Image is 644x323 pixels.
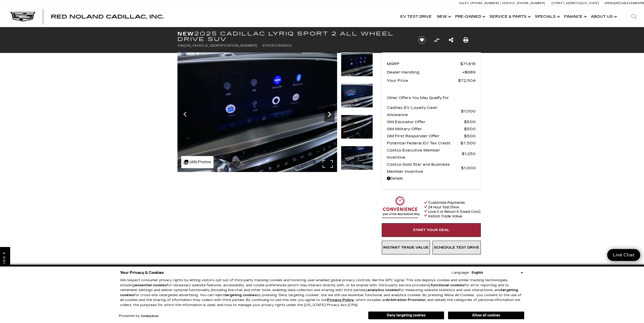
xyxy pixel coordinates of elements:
[383,245,429,250] span: Instant Trade Value
[135,283,167,287] strong: essential cookies
[387,132,464,140] span: GM First Responder Offer
[448,312,524,319] button: Allow all cookies
[464,132,476,140] span: $500
[449,36,453,44] a: Share this New 2025 Cadillac LYRIQ Sport 2 All Wheel Drive SUV
[387,69,476,76] a: Dealer Handling $689
[341,146,373,170] img: New 2025 Radiant Red Tintcoat Cadillac Sport 2 image 24
[367,288,399,292] strong: analytics cookies
[184,44,257,47] span: [US_VEHICLE_IDENTIFICATION_NUMBER]
[387,94,449,102] p: Other Offers You May Qualify For
[387,132,476,140] a: GM First Responder Offer $500
[387,161,461,175] span: Costco Gold Star and Business Member Incentive
[119,314,159,318] div: Powered by
[177,31,410,42] h1: 2025 Cadillac LYRIQ Sport 2 All Wheel Drive SUV
[452,271,469,274] div: Language:
[588,7,619,27] a: About Us
[387,60,476,67] a: MSRP $71,815
[387,147,462,161] span: Costco Executive Member Incentive
[387,104,476,118] a: Cadillac EV Loyalty Cash Allowance $1,000
[382,241,430,254] a: Instant Trade Value
[177,52,337,172] img: New 2025 Radiant Red Tintcoat Cadillac Sport 2 image 21
[604,2,621,5] span: Open [DATE]
[341,52,373,77] img: New 2025 Radiant Red Tintcoat Cadillac Sport 2 image 21
[631,2,644,5] span: 9 AM-6 PM
[517,2,545,5] span: [PHONE_NUMBER]
[120,288,518,297] strong: targeting cookies
[141,315,159,318] a: ComplyAuto
[433,241,481,254] a: Schedule Test Drive
[458,77,476,84] span: $72,504
[562,7,588,27] a: Finance
[459,2,470,5] span: Sales:
[387,118,476,125] a: GM Educator Offer $500
[607,249,640,261] a: Live Chat
[341,115,373,139] img: New 2025 Radiant Red Tintcoat Cadillac Sport 2 image 23
[471,2,499,5] span: [PHONE_NUMBER]
[387,77,476,84] a: Your Price $72,504
[387,147,476,161] a: Costco Executive Member Incentive $1,250
[460,140,476,147] span: $7,500
[464,118,476,125] span: $500
[461,108,476,115] span: $1,000
[51,14,164,20] span: Red Noland Cadillac, Inc.
[180,107,190,122] div: Previous
[433,36,440,44] button: Compare Vehicle
[120,278,524,308] p: We respect consumer privacy rights by letting visitors opt out of third-party tracking cookies an...
[387,60,460,67] span: MSRP
[387,69,462,76] span: Dealer Handling
[463,36,468,44] a: Print this New 2025 Cadillac LYRIQ Sport 2 All Wheel Drive SUV
[413,228,450,232] span: Start Your Deal
[275,44,292,47] span: C306602
[10,12,36,22] img: Cadillac Dark Logo with Cadillac White Text
[460,60,476,67] span: $71,815
[262,44,275,47] span: Stock:
[500,2,547,5] a: Service: [PHONE_NUMBER]
[177,31,194,37] strong: New
[459,2,500,5] a: Sales: [PHONE_NUMBER]
[387,125,464,132] span: GM Military Offer
[462,150,476,157] span: $1,250
[462,69,476,76] span: $689
[341,84,373,108] img: New 2025 Radiant Red Tintcoat Cadillac Sport 2 image 22
[387,161,476,175] a: Costco Gold Star and Business Member Incentive $1,000
[622,2,631,5] span: Sales:
[386,298,425,302] strong: Arbitration Provision
[487,7,532,27] a: Service & Parts
[387,140,476,147] a: Potential Federal EV Tax Credit $7,500
[368,311,444,319] button: Deny targeting cookies
[532,7,562,27] a: Specials
[387,104,461,118] span: Cadillac EV Loyalty Cash Allowance
[470,270,524,275] select: Language Select
[177,44,184,47] span: VIN:
[502,2,516,5] span: Service:
[224,293,257,297] strong: targeting cookies
[416,36,427,44] button: Save vehicle
[324,107,335,122] div: Next
[552,2,599,5] a: [STREET_ADDRESS][US_STATE]
[431,283,464,287] strong: functional cookies
[387,140,460,147] span: Potential Federal EV Tax Credit
[434,245,479,250] span: Schedule Test Drive
[181,156,213,168] div: (48) Photos
[327,298,354,302] a: Privacy Policy
[387,175,476,182] a: Details
[398,7,434,27] a: EV Test Drive
[382,223,481,237] a: Start Your Deal
[387,118,464,125] span: GM Educator Offer
[51,14,164,19] a: Red Noland Cadillac, Inc.
[387,77,458,84] span: Your Price
[464,125,476,132] span: $500
[461,164,476,172] span: $1,000
[387,125,476,132] a: GM Military Offer $500
[453,7,487,27] a: Pre-Owned
[120,269,164,276] span: Your Privacy & Cookies
[434,7,453,27] a: New
[610,252,637,258] span: Live Chat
